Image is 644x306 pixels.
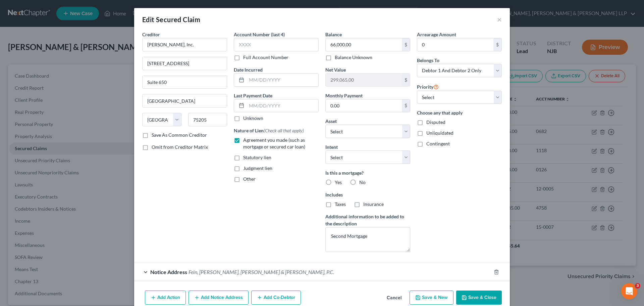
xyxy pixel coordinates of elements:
[234,38,319,51] input: XXXX
[335,201,346,207] span: Taxes
[326,38,402,51] input: 0.00
[335,179,342,185] span: Yes
[493,38,501,51] div: $
[188,113,227,126] input: Enter zip...
[234,66,263,73] label: Date Incurred
[243,137,305,149] span: Agreement you made (such as mortgage or secured car loan)
[363,201,384,207] span: Insurance
[402,38,410,51] div: $
[189,291,249,305] button: Add Notice Address
[243,165,272,171] span: Judgment lien
[243,115,263,122] label: Unknown
[325,66,346,73] label: Net Value
[326,74,402,86] input: 0.00
[234,127,304,134] label: Nature of Lien
[402,99,410,112] div: $
[417,109,502,116] label: Choose any that apply
[234,92,272,99] label: Last Payment Date
[243,176,256,182] span: Other
[325,169,410,176] label: Is this a mortgage?
[145,291,186,305] button: Add Action
[325,191,410,198] label: Includes
[325,143,338,150] label: Intent
[325,213,410,227] label: Additional information to be added to the description
[456,291,502,305] button: Save & Close
[243,155,271,160] span: Statutory lien
[325,31,342,38] label: Balance
[247,99,318,112] input: MM/DD/YYYY
[325,92,363,99] label: Monthly Payment
[189,269,334,275] span: Fein, [PERSON_NAME], [PERSON_NAME] & [PERSON_NAME], P.C.
[417,83,439,91] label: Priority
[326,99,402,112] input: 0.00
[426,141,450,146] span: Contingent
[142,38,227,51] input: Search creditor by name...
[142,32,160,37] span: Creditor
[426,119,445,125] span: Disputed
[402,74,410,86] div: $
[635,283,640,289] span: 3
[359,179,366,185] span: No
[143,76,227,89] input: Apt, Suite, etc...
[150,269,187,275] span: Notice Address
[142,15,200,24] div: Edit Secured Claim
[251,291,301,305] button: Add Co-Debtor
[417,38,493,51] input: 0.00
[621,283,637,299] iframe: Intercom live chat
[410,291,453,305] button: Save & New
[417,57,439,63] span: Belongs To
[243,54,288,61] label: Full Account Number
[143,94,227,107] input: Enter city...
[152,132,207,138] label: Save As Common Creditor
[264,128,304,133] span: (Check all that apply)
[426,130,453,136] span: Unliquidated
[325,118,337,124] span: Asset
[381,291,407,305] button: Cancel
[417,31,456,38] label: Arrearage Amount
[247,74,318,86] input: MM/DD/YYYY
[335,54,372,61] label: Balance Unknown
[152,144,208,150] span: Omit from Creditor Matrix
[497,15,502,24] button: ×
[234,31,285,38] label: Account Number (last 4)
[143,57,227,70] input: Enter address...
